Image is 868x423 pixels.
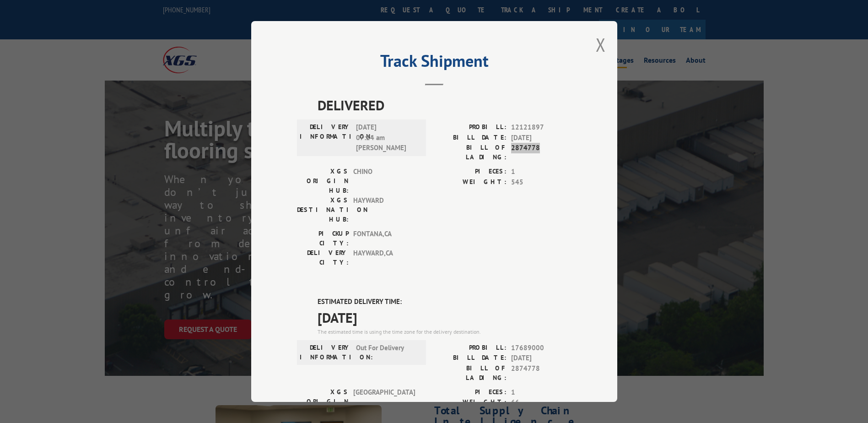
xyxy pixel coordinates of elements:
[434,397,507,408] label: WEIGHT:
[511,177,571,188] span: 545
[297,167,349,195] label: XGS ORIGIN HUB:
[511,122,571,133] span: 12121897
[300,343,351,362] label: DELIVERY INFORMATION:
[318,307,571,328] span: [DATE]
[297,387,349,416] label: XGS ORIGIN HUB:
[511,133,571,143] span: [DATE]
[356,122,418,153] span: [DATE] 07:24 am [PERSON_NAME]
[356,343,418,362] span: Out For Delivery
[318,328,571,336] div: The estimated time is using the time zone for the delivery destination.
[297,229,349,248] label: PICKUP CITY:
[434,167,507,177] label: PIECES:
[353,195,415,224] span: HAYWARD
[318,95,571,115] span: DELIVERED
[353,387,415,416] span: [GEOGRAPHIC_DATA]
[511,397,571,408] span: 66
[318,297,571,307] label: ESTIMATED DELIVERY TIME:
[596,33,606,57] button: Close modal
[434,133,507,143] label: BILL DATE:
[511,167,571,177] span: 1
[511,143,571,162] span: 2874778
[353,229,415,248] span: FONTANA , CA
[353,248,415,267] span: HAYWARD , CA
[297,54,571,72] h2: Track Shipment
[434,343,507,353] label: PROBILL:
[434,143,507,162] label: BILL OF LADING:
[511,363,571,383] span: 2874778
[434,387,507,398] label: PIECES:
[511,343,571,353] span: 17689000
[300,122,351,153] label: DELIVERY INFORMATION:
[434,177,507,188] label: WEIGHT:
[353,167,415,195] span: CHINO
[511,353,571,363] span: [DATE]
[511,387,571,398] span: 1
[297,248,349,267] label: DELIVERY CITY:
[434,363,507,383] label: BILL OF LADING:
[434,353,507,363] label: BILL DATE:
[297,195,349,224] label: XGS DESTINATION HUB:
[434,122,507,133] label: PROBILL:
